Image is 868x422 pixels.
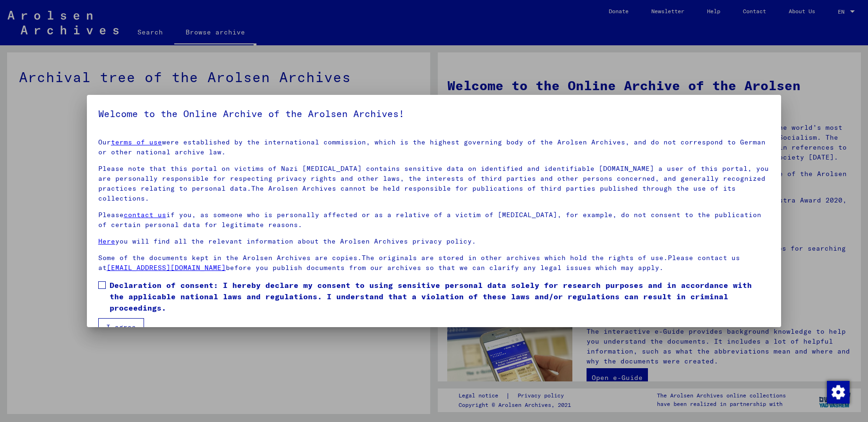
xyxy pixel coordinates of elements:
p: Please note that this portal on victims of Nazi [MEDICAL_DATA] contains sensitive data on identif... [98,164,770,203]
div: Change consent [826,380,849,403]
a: contact us [124,211,166,219]
a: terms of use [111,138,162,146]
a: [EMAIL_ADDRESS][DOMAIN_NAME] [107,263,226,272]
img: Change consent [827,381,850,404]
h5: Welcome to the Online Archive of the Arolsen Archives! [98,106,770,121]
p: Some of the documents kept in the Arolsen Archives are copies.The originals are stored in other a... [98,253,770,273]
p: Our were established by the international commission, which is the highest governing body of the ... [98,137,770,157]
p: you will find all the relevant information about the Arolsen Archives privacy policy. [98,236,770,246]
a: Here [98,237,115,245]
span: Declaration of consent: I hereby declare my consent to using sensitive personal data solely for r... [110,279,770,313]
p: Please if you, as someone who is personally affected or as a relative of a victim of [MEDICAL_DAT... [98,210,770,230]
button: I agree [98,318,144,336]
